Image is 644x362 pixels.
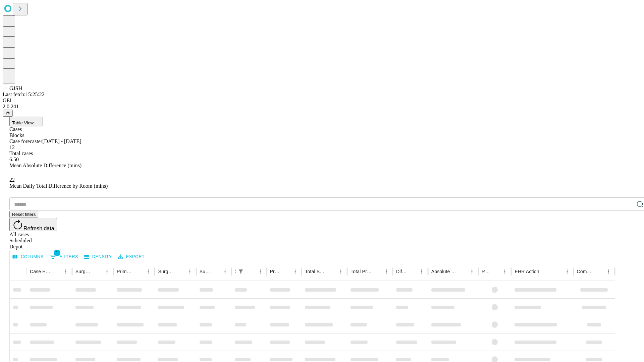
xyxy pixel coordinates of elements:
button: Sort [52,267,61,276]
button: Sort [176,267,185,276]
button: Sort [458,267,467,276]
div: 1 active filter [236,267,246,276]
button: Table View [9,117,43,126]
span: Refresh data [23,226,54,231]
div: GEI [3,98,641,104]
button: Sort [134,267,144,276]
div: Case Epic Id [30,269,51,274]
button: Menu [185,267,195,276]
div: 2.0.241 [3,104,641,110]
span: @ [5,111,10,116]
button: Sort [327,267,336,276]
div: Surgery Date [200,269,210,274]
div: Total Predicted Duration [351,269,372,274]
span: 12 [9,144,15,150]
span: Reset filters [12,212,36,217]
span: Case forecaster [9,138,42,144]
button: Show filters [236,267,246,276]
button: Sort [408,267,417,276]
div: Predicted In Room Duration [270,269,281,274]
div: Scheduled In Room Duration [235,269,235,274]
button: Sort [540,267,549,276]
button: Reset filters [9,211,38,218]
button: Export [116,252,146,262]
span: GJSH [9,85,22,91]
button: Refresh data [9,218,57,231]
button: Menu [61,267,70,276]
button: Sort [594,267,604,276]
button: @ [3,110,13,117]
button: Density [83,252,114,262]
button: Menu [336,267,345,276]
button: Menu [562,267,572,276]
div: EHR Action [515,269,539,274]
button: Show filters [48,251,80,262]
span: [DATE] - [DATE] [42,138,81,144]
button: Sort [491,267,500,276]
button: Menu [467,267,477,276]
span: Total cases [9,150,33,156]
button: Menu [604,267,613,276]
div: Comments [577,269,594,274]
button: Menu [220,267,230,276]
button: Select columns [11,252,45,262]
button: Menu [256,267,265,276]
div: Resolved in EHR [482,269,490,274]
button: Menu [417,267,426,276]
div: Primary Service [117,269,133,274]
button: Menu [290,267,300,276]
button: Sort [246,267,256,276]
div: Surgeon Name [75,269,92,274]
span: 1 [54,249,60,256]
div: Surgery Name [158,269,175,274]
button: Menu [144,267,153,276]
button: Sort [211,267,220,276]
div: Difference [396,269,407,274]
span: 22 [9,177,15,183]
span: Last fetch: 15:25:22 [3,92,45,97]
button: Sort [372,267,382,276]
button: Menu [500,267,509,276]
button: Menu [102,267,112,276]
button: Sort [93,267,102,276]
div: Absolute Difference [431,269,457,274]
div: Total Scheduled Duration [305,269,326,274]
span: Table View [12,120,34,125]
span: 6.50 [9,157,19,162]
button: Sort [281,267,290,276]
button: Menu [382,267,391,276]
span: Mean Absolute Difference (mins) [9,163,82,168]
span: Mean Daily Total Difference by Room (mins) [9,183,108,189]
